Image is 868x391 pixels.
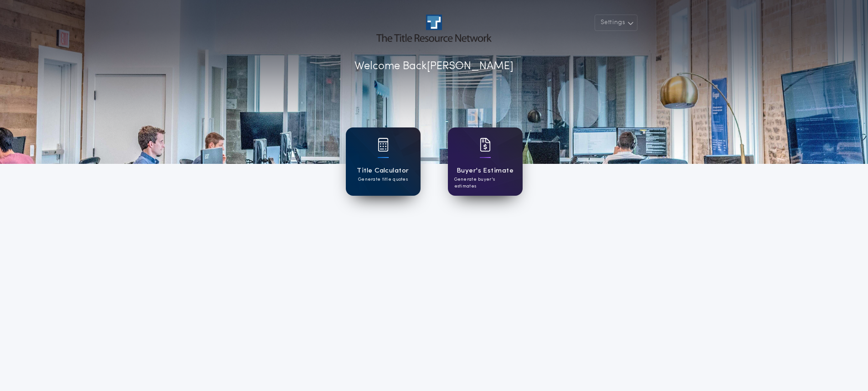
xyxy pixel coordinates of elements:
p: Welcome Back [PERSON_NAME] [354,58,514,75]
h1: Buyer's Estimate [457,166,514,176]
button: Settings [595,15,637,31]
img: card icon [480,138,491,152]
h1: Title Calculator [357,166,409,176]
img: account-logo [376,15,491,42]
img: card icon [378,138,389,152]
p: Generate title quotes [358,176,408,183]
p: Generate buyer's estimates [454,176,516,190]
a: card iconTitle CalculatorGenerate title quotes [346,127,421,196]
a: card iconBuyer's EstimateGenerate buyer's estimates [448,127,523,196]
